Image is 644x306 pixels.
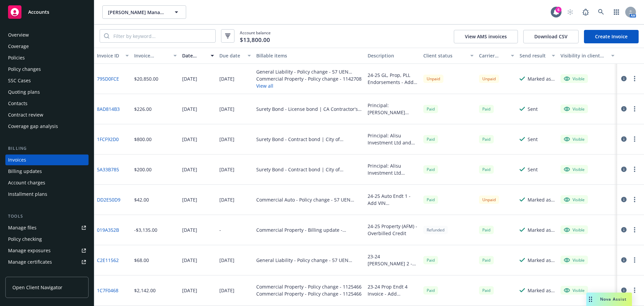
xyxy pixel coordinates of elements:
div: Tools [5,213,89,220]
div: [DATE] [219,75,234,82]
div: [DATE] [182,257,197,264]
div: [DATE] [219,166,234,173]
div: Refunded [423,226,448,234]
a: Start snowing [563,5,577,19]
div: Visible [564,227,585,233]
a: 1C7F0468 [97,287,118,294]
div: Principal: Alisu Investment Ltd Obligee: City of [PERSON_NAME] Amount: $40,000.00 Renewal Premium... [368,162,418,176]
div: Overview [8,30,29,40]
div: Paid [479,105,494,113]
span: Account balance [240,30,271,42]
div: Unpaid [423,75,443,83]
div: 23-24 Prop Endt 4 Invoice - Add [STREET_ADDRESS], Remove [STREET_ADDRESS] [368,283,418,297]
div: - [219,226,221,233]
div: Paid [423,256,438,264]
div: Commercial Property - Billing update - 1142708 [256,226,362,233]
div: Paid [423,135,438,143]
div: Visible [564,76,585,82]
div: [DATE] [219,105,234,113]
span: Manage exposures [5,245,89,256]
a: Manage files [5,222,89,233]
div: Billing updates [8,166,42,177]
div: Drag to move [586,293,595,306]
div: -$3,135.00 [134,226,157,233]
div: Coverage [8,41,29,52]
button: Invoice amount [131,48,180,64]
div: Visible [564,257,585,263]
div: [DATE] [182,166,197,173]
a: Create Invoice [584,30,639,43]
div: Commercial Property - Policy change - 1142708 [256,75,362,82]
span: Paid [479,226,494,234]
button: Due date [217,48,254,64]
div: Unpaid [479,75,499,83]
div: $226.00 [134,105,152,113]
a: C2E11562 [97,257,119,264]
div: [DATE] [182,136,197,143]
button: Nova Assist [586,293,632,306]
div: [DATE] [182,226,197,233]
div: Visible [564,287,585,293]
div: Contacts [8,98,28,109]
div: Due date [219,52,244,59]
button: View AMS invoices [454,30,518,43]
button: Invoice ID [94,48,131,64]
div: Paid [479,286,494,295]
div: Visible [564,166,585,172]
div: Paid [479,135,494,143]
a: Contract review [5,110,89,120]
div: Marked as sent [528,196,555,203]
div: Manage files [8,222,37,233]
div: Manage certificates [8,257,52,267]
div: 24-25 Auto Endt 1 - Add VIN [US_VEHICLE_IDENTIFICATION_NUMBER] [368,192,418,207]
div: Commercial Auto - Policy change - 57 UEN BE1338 [256,196,362,203]
div: Commercial Property - Policy change - 1125466 [256,290,362,297]
button: Send result [517,48,558,64]
div: Quoting plans [8,87,40,97]
div: Client status [423,52,466,59]
div: General Liability - Policy change - 57 UEN BA5MC1 [256,257,362,264]
div: Paid [479,256,494,264]
div: [DATE] [182,105,197,113]
div: Invoices [8,155,26,165]
span: Paid [423,165,438,174]
a: Policies [5,52,89,63]
div: Billable items [256,52,362,59]
svg: Search [104,33,109,39]
a: Manage claims [5,268,89,279]
span: [PERSON_NAME] Management Company [108,9,166,16]
div: $68.00 [134,257,149,264]
a: 019A352B [97,226,119,233]
a: Coverage [5,41,89,52]
div: Principal: [PERSON_NAME] Management Company Obligee: State of CA Bond Amount: $25,000 CA Contract... [368,102,418,116]
button: Client status [421,48,476,64]
div: 23-24 [PERSON_NAME] 2 - Adding 7200 Buckeye Phoenix eff [DATE] [368,253,418,267]
a: Quoting plans [5,87,89,97]
a: 8AD814B3 [97,105,120,113]
div: 24-25 Property (AFM) - Overbilled Credit [368,223,418,237]
div: Paid [423,195,438,204]
div: Marked as sent [528,257,555,264]
div: [DATE] [182,196,197,203]
div: [DATE] [219,257,234,264]
div: [DATE] [219,196,234,203]
div: Surety Bond - Contract bond | City of [PERSON_NAME] - 39K000435 [256,166,362,173]
input: Filter by keyword... [109,30,215,42]
div: [DATE] [219,287,234,294]
button: Date issued [179,48,217,64]
div: Invoice amount [134,52,170,59]
div: [DATE] [182,75,197,82]
div: [DATE] [182,287,197,294]
a: Coverage gap analysis [5,121,89,132]
div: Sent [528,136,538,143]
div: Visibility in client dash [560,52,607,59]
div: Surety Bond - License bond | CA Contractor's License Bond - 0418763-18 [256,105,362,113]
div: 6 [555,7,561,13]
div: Policy changes [8,64,41,75]
div: Contract review [8,110,43,120]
